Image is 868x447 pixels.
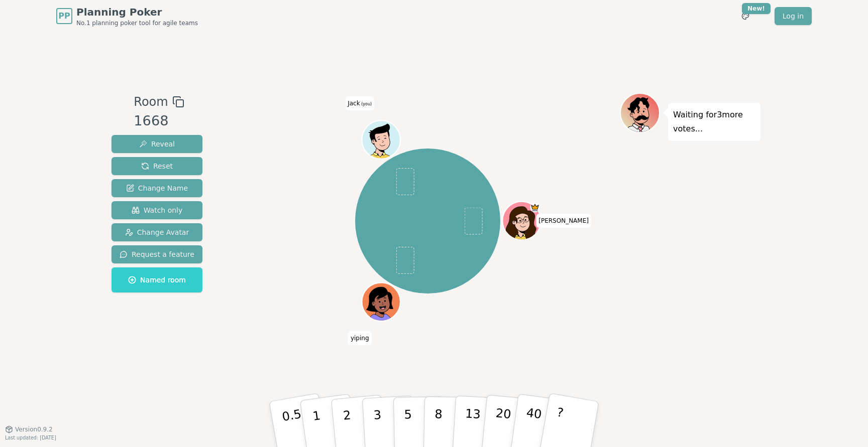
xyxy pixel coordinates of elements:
[58,10,70,22] span: PP
[112,223,202,241] button: Change Avatar
[112,245,202,263] button: Request a feature
[139,139,175,149] span: Reveal
[530,203,539,212] span: Zach is the host
[132,205,183,215] span: Watch only
[112,179,202,197] button: Change Name
[112,157,202,175] button: Reset
[128,275,186,285] span: Named room
[5,425,53,433] button: Version0.9.2
[125,227,189,237] span: Change Avatar
[134,93,168,111] span: Room
[673,108,755,136] p: Waiting for 3 more votes...
[742,3,771,14] div: New!
[76,5,198,19] span: Planning Poker
[126,183,188,193] span: Change Name
[5,435,56,440] span: Last updated: [DATE]
[76,19,198,27] span: No.1 planning poker tool for agile teams
[141,161,173,171] span: Reset
[120,249,194,259] span: Request a feature
[134,111,184,131] div: 1668
[112,201,202,219] button: Watch only
[56,5,198,27] a: PPPlanning PokerNo.1 planning poker tool for agile teams
[348,331,372,345] span: Click to change your name
[775,7,812,25] a: Log in
[345,96,374,110] span: Click to change your name
[112,267,202,292] button: Named room
[15,425,53,433] span: Version 0.9.2
[360,102,372,106] span: (you)
[112,135,202,153] button: Reveal
[363,121,399,158] button: Click to change your avatar
[536,214,591,228] span: Click to change your name
[736,7,754,25] button: New!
